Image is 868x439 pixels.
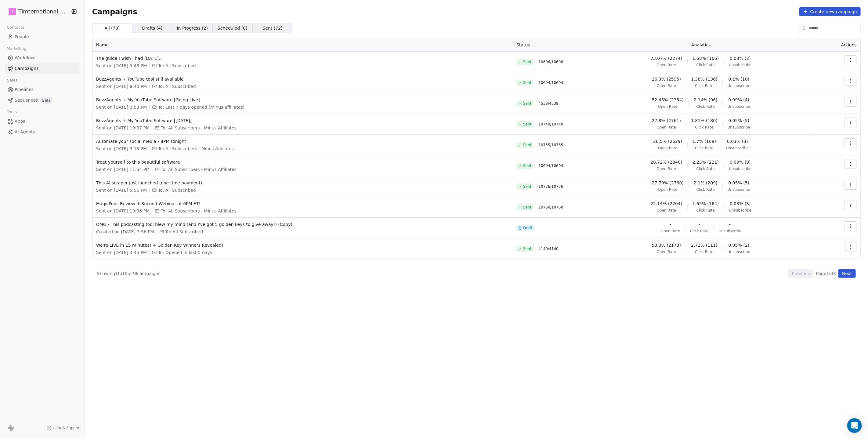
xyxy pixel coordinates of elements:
span: Contacts [4,23,27,32]
span: Unsubscribe [728,187,750,192]
span: Open Rate [657,125,676,130]
span: 10735 / 10735 [539,143,563,147]
span: To: All Subscribed [158,187,196,193]
span: Unsubscribe [728,104,750,109]
span: Unsubscribe [729,166,751,171]
span: 28.72% (2840) [650,159,682,165]
span: - [729,221,731,227]
span: 0.03% (3) [730,201,751,207]
span: The guide I wish I had [DATE]... [96,55,509,61]
span: Click Rate [690,229,709,234]
span: 4140 / 4140 [539,246,559,251]
span: Open Rate [658,187,678,192]
span: Sent on [DATE] 3:53 PM [96,104,147,110]
span: BuzzAgents + My YouTube Software [Going Live] [96,97,509,103]
span: Marketing [4,44,29,53]
span: Tools [4,107,19,117]
span: 0.05% (5) [729,180,750,186]
span: Sent [523,60,531,64]
a: Campaigns [5,63,80,74]
span: Created on [DATE] 7:56 PM [96,229,154,235]
span: Unsubscribe [726,146,749,151]
span: Sent [523,246,531,251]
span: 26.3% (2595) [652,76,681,82]
span: 0.09% (9) [730,159,751,165]
span: Open Rate [658,146,678,151]
span: Sent [523,143,531,147]
span: Sales [4,76,20,85]
span: 27.8% (2761) [652,118,681,124]
a: AI Agents [5,127,80,137]
span: 23.07% (2274) [650,55,682,61]
span: 0.03% (3) [727,138,748,144]
span: People [15,34,29,40]
div: Open Intercom Messenger [847,418,862,433]
button: Previous [788,269,814,278]
span: - [670,221,671,227]
span: 1.68% (166) [693,55,719,61]
span: Open Rate [657,83,676,88]
span: Click Rate [696,166,715,171]
span: 4538 / 4538 [539,101,559,106]
span: Unsubscribe [729,63,751,67]
span: 0.05% (5) [729,118,750,124]
span: Unsubscribe [719,229,741,234]
span: Sent on [DATE] 11:54 PM [96,166,150,172]
span: 1.81% (180) [691,118,718,124]
span: Open Rate [657,208,676,213]
span: Click Rate [695,83,713,88]
span: To: All Subscribed [158,63,196,69]
span: 2.14% (96) [694,97,718,103]
span: BuzzAgents + My YouTube Software [[DATE]] [96,118,509,124]
span: Sent on [DATE] 5:56 PM [96,187,147,193]
a: Help & Support [47,426,81,430]
span: Automate your social media - 8PM tonight [96,138,509,144]
span: To: All Subscribers - Minus Affiliates [161,166,237,172]
span: Pipelines [15,86,34,93]
span: To: Opened in last 5 days [158,249,212,256]
span: To: All Subscribers - Minus Affiliates [158,146,234,152]
span: Click Rate [696,104,715,109]
span: Sent [523,80,531,85]
span: This AI scraper just launched (one-time payment) [96,180,509,186]
span: To: All Subscribers - Minus Affiliates [161,208,237,214]
span: Sent on [DATE] 8:40 PM [96,83,147,89]
span: Sent [523,163,531,168]
span: 10696 / 10696 [539,60,563,64]
span: 10694 / 10694 [539,163,563,168]
span: To: All Subscribed [158,83,196,89]
span: 10740 / 10740 [539,122,563,127]
span: Apps [15,118,25,125]
th: Name [92,38,513,52]
span: 52.45% (2354) [652,97,684,103]
span: Open Rate [657,166,676,171]
span: Open Rate [657,249,676,254]
a: Apps [5,116,80,126]
span: In Progress ( 2 ) [177,25,208,31]
span: Help & Support [53,426,81,430]
span: Workflows [15,55,37,61]
span: Sent on [DATE] 3:13 PM [96,146,147,152]
span: 10694 / 10694 [539,80,563,85]
span: Click Rate [695,249,713,254]
span: Treat yourself to this beautiful software [96,159,509,165]
span: MagicPods Review + Second Webinar at 6PM ET! [96,201,509,207]
span: Click Rate [696,187,715,192]
th: Analytics [589,38,813,52]
span: Campaigns [92,7,137,16]
button: TTimternational B.V. [7,6,67,17]
span: 1.7% (169) [693,138,716,144]
span: Unsubscribe [728,249,750,254]
span: 53.3% (2178) [652,242,681,248]
th: Status [513,38,589,52]
span: Sent on [DATE] 3:45 PM [96,249,147,256]
span: 22.14% (2204) [650,201,682,207]
span: 0.09% (4) [729,97,750,103]
span: We're LIVE in 15 minutes! + Golden Key Winners Revealed! [96,242,509,248]
span: Showing 1 to 10 of 78 campaigns [97,270,161,277]
span: 0.03% (3) [730,55,751,61]
span: Timternational B.V. [18,8,69,16]
span: To: All Subscribers - Minus Affiliates [161,125,237,131]
span: Click Rate [696,208,715,213]
span: 10760 / 10760 [539,205,563,210]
